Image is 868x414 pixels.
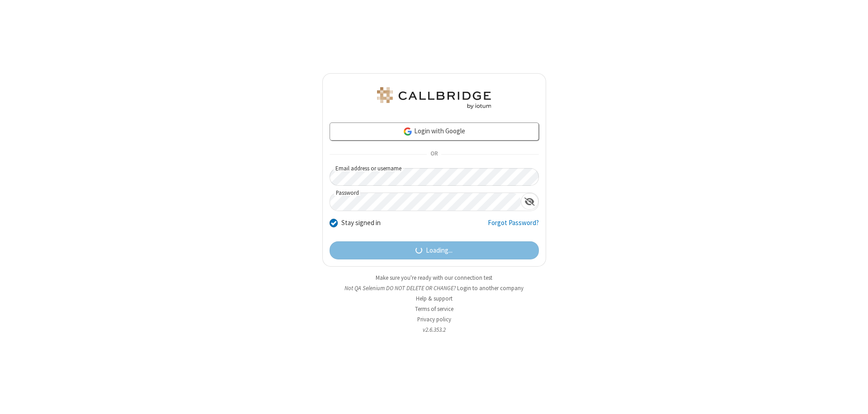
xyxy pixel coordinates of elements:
a: Login with Google [330,122,539,141]
li: Not QA Selenium DO NOT DELETE OR CHANGE? [322,284,546,292]
img: google-icon.png [403,127,413,136]
span: OR [427,148,441,161]
input: Email address or username [330,168,539,186]
div: Show password [521,193,538,210]
a: Make sure you're ready with our connection test [376,274,492,282]
li: v2.6.353.2 [322,325,546,334]
img: QA Selenium DO NOT DELETE OR CHANGE [375,87,493,109]
iframe: Chat [845,390,861,408]
input: Password [330,193,521,211]
a: Forgot Password? [488,218,539,235]
button: Loading... [330,241,539,259]
span: Loading... [426,245,453,256]
label: Stay signed in [341,218,381,228]
a: Terms of service [415,305,453,313]
button: Login to another company [457,284,524,292]
a: Help & support [416,295,453,302]
a: Privacy policy [417,315,451,323]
